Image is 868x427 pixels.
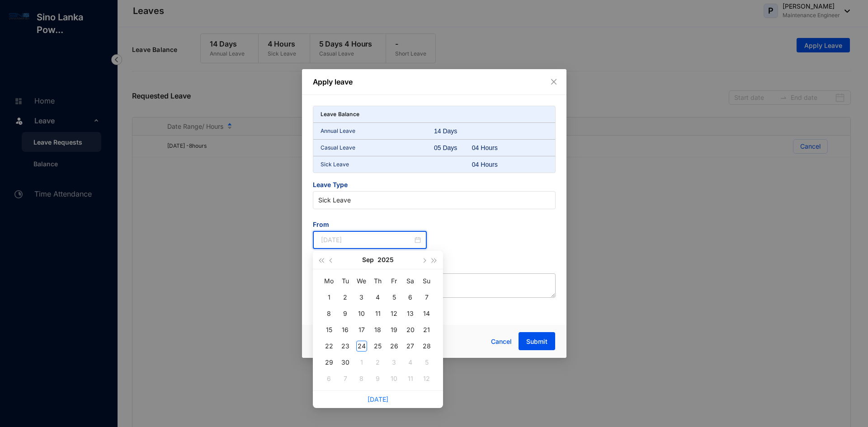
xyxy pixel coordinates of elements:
td: 2025-09-14 [419,305,435,322]
p: Casual Leave [321,143,434,152]
div: 14 Days [434,127,472,136]
p: Annual Leave [321,127,434,136]
div: 23 [340,341,351,352]
td: 2025-10-10 [386,371,402,387]
div: 12 [421,373,432,384]
td: 2025-09-03 [354,289,370,305]
div: 1 [324,292,335,303]
td: 2025-09-21 [419,322,435,338]
td: 2025-09-30 [337,354,354,371]
div: 17 [356,324,367,335]
td: 2025-10-07 [337,371,354,387]
th: Tu [337,273,354,289]
div: 4 [373,292,383,303]
div: 21 [421,324,432,335]
td: 2025-10-03 [386,354,402,371]
div: 28 [421,341,432,352]
div: 24 [356,341,367,352]
p: Apply leave [313,76,556,87]
div: 11 [405,373,416,384]
td: 2025-09-02 [337,289,354,305]
div: 11 [373,308,383,319]
div: 5 [389,292,400,303]
span: Sick Leave [318,193,550,207]
div: 29 [324,357,335,368]
div: 16 [340,324,351,335]
button: 2025 [377,251,394,269]
button: Close [549,77,559,87]
td: 2025-09-27 [402,338,419,354]
div: 2 [373,357,383,368]
div: 3 [356,292,367,303]
div: 30 [340,357,351,368]
p: Sick Leave [321,160,434,169]
button: Cancel [484,333,519,351]
button: Submit [519,332,555,350]
td: 2025-10-06 [321,371,337,387]
div: 26 [389,341,400,352]
div: 04 Hours [472,160,510,169]
span: Cancel [491,337,512,347]
div: 4 [405,357,416,368]
td: 2025-09-25 [370,338,386,354]
span: From [313,220,427,231]
div: 7 [421,292,432,303]
td: 2025-09-04 [370,289,386,305]
th: Sa [402,273,419,289]
div: 27 [405,341,416,352]
th: Su [419,273,435,289]
td: 2025-09-17 [354,322,370,338]
div: 20 [405,324,416,335]
td: 2025-10-09 [370,371,386,387]
td: 2025-10-12 [419,371,435,387]
div: 10 [389,373,400,384]
td: 2025-10-08 [354,371,370,387]
input: Start Date [321,235,413,245]
div: 13 [405,308,416,319]
th: Th [370,273,386,289]
td: 2025-09-10 [354,305,370,322]
td: 2025-09-16 [337,322,354,338]
div: 14 [421,308,432,319]
td: 2025-09-11 [370,305,386,322]
div: 05 Days [434,143,472,152]
div: 15 [324,324,335,335]
td: 2025-10-01 [354,354,370,371]
td: 2025-09-29 [321,354,337,371]
span: Leave Type [313,180,556,191]
div: 12 [389,308,400,319]
div: 18 [373,324,383,335]
div: 9 [373,373,383,384]
td: 2025-09-08 [321,305,337,322]
div: 25 [373,341,383,352]
div: 2 [340,292,351,303]
td: 2025-09-07 [419,289,435,305]
td: 2025-10-02 [370,354,386,371]
span: Submit [526,337,547,346]
th: Mo [321,273,337,289]
td: 2025-09-01 [321,289,337,305]
div: 9 [340,308,351,319]
span: close [550,78,557,85]
div: 22 [324,341,335,352]
div: 7 [340,373,351,384]
div: 6 [324,373,335,384]
div: 04 Hours [472,143,510,152]
div: 3 [389,357,400,368]
td: 2025-09-19 [386,322,402,338]
td: 2025-09-22 [321,338,337,354]
td: 2025-09-28 [419,338,435,354]
td: 2025-09-13 [402,305,419,322]
a: [DATE] [368,395,388,403]
td: 2025-09-09 [337,305,354,322]
td: 2025-10-11 [402,371,419,387]
td: 2025-09-18 [370,322,386,338]
div: 5 [421,357,432,368]
th: Fr [386,273,402,289]
td: 2025-09-05 [386,289,402,305]
div: 1 [356,357,367,368]
p: Leave Balance [321,110,360,119]
td: 2025-09-20 [402,322,419,338]
div: 10 [356,308,367,319]
div: 6 [405,292,416,303]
